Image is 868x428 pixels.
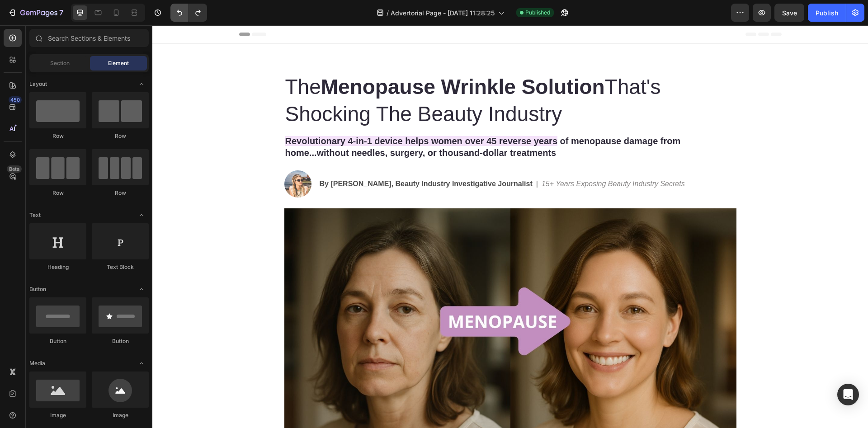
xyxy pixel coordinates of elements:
[132,145,159,172] img: gempages_572832992104284999-9bfb3b5e-96d3-43e6-9e60-18719b7ac7fe.png
[169,50,453,73] strong: Menopause Wrinkle Solution
[92,189,149,197] div: Row
[170,4,207,22] div: Undo/Redo
[29,285,46,293] span: Button
[92,411,149,419] div: Image
[134,77,149,91] span: Toggle open
[108,59,129,67] span: Element
[132,183,584,409] img: gempages_572832992104284999-dcb37c1f-45f4-4f15-a473-87d4380a0fc1.jpg
[29,80,47,88] span: Layout
[9,96,22,103] div: 450
[29,29,149,47] input: Search Sections & Elements
[29,359,45,367] span: Media
[133,111,406,121] span: Revolutionary 4-in-1 device helps women over 45 reverse years
[29,132,86,140] div: Row
[391,8,495,18] span: Advertorial Page - [DATE] 11:28:25
[133,111,528,132] strong: of menopause damage from home...without needles, surgery, or thousand-dollar treatments
[59,7,63,18] p: 7
[4,4,67,22] button: 7
[774,4,804,22] button: Save
[134,356,149,371] span: Toggle open
[782,9,797,17] span: Save
[389,153,533,164] p: 15+ Years Exposing Beauty Industry Secrets
[167,153,380,164] p: By [PERSON_NAME], Beauty Industry Investigative Journalist
[837,384,859,405] div: Open Intercom Messenger
[134,282,149,296] span: Toggle open
[29,263,86,271] div: Heading
[816,8,838,18] div: Publish
[7,165,22,173] div: Beta
[29,337,86,345] div: Button
[384,153,386,164] p: |
[152,25,868,428] iframe: Design area
[808,4,846,22] button: Publish
[387,8,389,18] span: /
[92,337,149,345] div: Button
[525,9,550,17] span: Published
[50,59,70,67] span: Section
[134,208,149,222] span: Toggle open
[29,189,86,197] div: Row
[29,411,86,419] div: Image
[92,263,149,271] div: Text Block
[29,211,41,219] span: Text
[92,132,149,140] div: Row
